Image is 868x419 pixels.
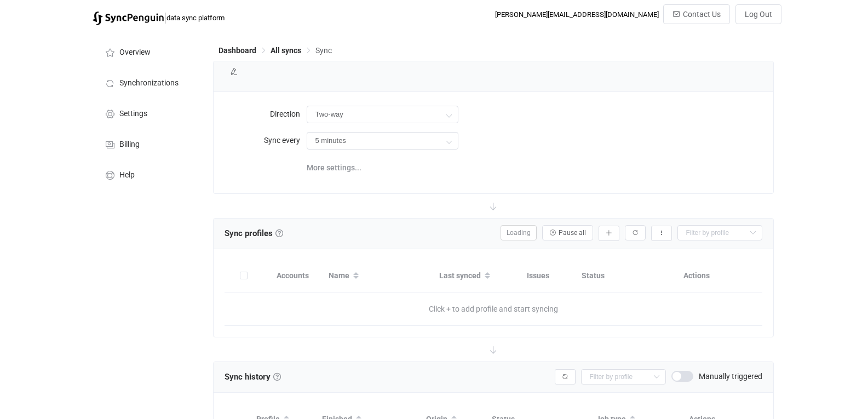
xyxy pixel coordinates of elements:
[219,46,256,55] span: Dashboard
[119,140,140,149] span: Billing
[119,110,147,118] span: Settings
[271,46,301,55] span: All syncs
[495,10,659,19] div: [PERSON_NAME][EMAIL_ADDRESS][DOMAIN_NAME]
[119,171,135,180] span: Help
[745,10,772,19] span: Log Out
[683,10,721,19] span: Contact Us
[219,47,332,54] div: Breadcrumb
[93,67,202,97] a: Synchronizations
[93,36,202,67] a: Overview
[164,10,166,25] span: |
[166,14,225,22] span: data sync platform
[663,4,730,24] button: Contact Us
[93,128,202,159] a: Billing
[93,10,225,25] a: |data sync platform
[119,79,179,88] span: Synchronizations
[93,159,202,190] a: Help
[735,4,781,24] button: Log Out
[93,12,164,25] img: syncpenguin.svg
[119,48,151,57] span: Overview
[315,46,332,55] span: Sync
[93,97,202,128] a: Settings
